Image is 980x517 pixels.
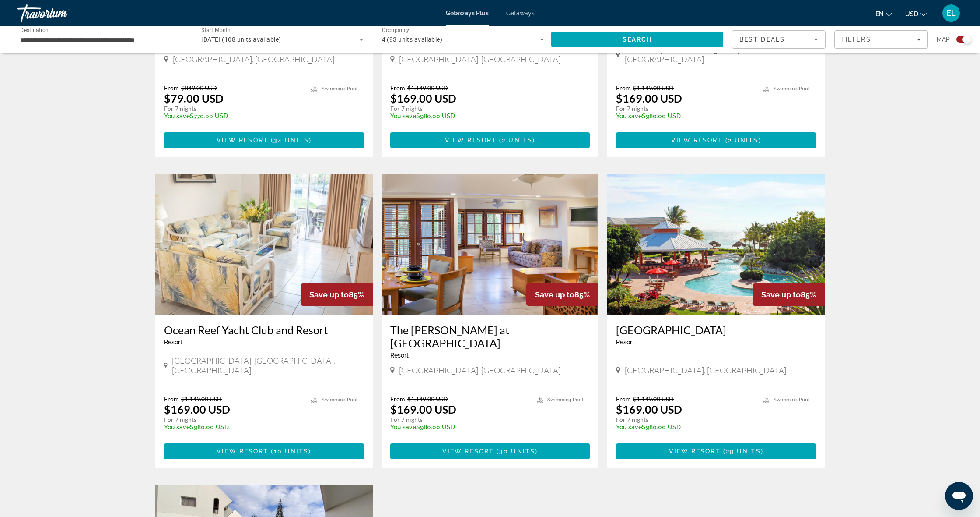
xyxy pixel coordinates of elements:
span: You save [616,424,642,431]
p: For 7 nights [164,105,302,113]
span: Filters [841,36,871,43]
span: [GEOGRAPHIC_DATA], [GEOGRAPHIC_DATA] [399,365,560,375]
div: 85% [526,283,598,306]
p: $980.00 USD [390,113,581,120]
a: Getaways Plus [446,10,489,17]
span: [GEOGRAPHIC_DATA], [GEOGRAPHIC_DATA] [173,54,334,64]
span: View Resort [442,448,494,455]
a: [GEOGRAPHIC_DATA] [616,323,816,336]
span: [GEOGRAPHIC_DATA], [GEOGRAPHIC_DATA], [GEOGRAPHIC_DATA] [172,356,364,375]
button: View Resort(2 units) [390,132,590,148]
p: For 7 nights [616,105,754,113]
span: Save up to [309,290,349,299]
button: Change language [875,7,892,20]
span: Swimming Pool [547,397,583,403]
span: Save up to [535,290,574,299]
span: Destination [20,27,49,33]
span: ( ) [723,137,761,144]
span: Swimming Pool [322,397,357,403]
span: You save [616,113,642,120]
span: View Resort [669,448,721,455]
p: $980.00 USD [616,113,754,120]
p: $770.00 USD [164,113,302,120]
img: The Marlin at Taino Beach [381,174,599,315]
div: 85% [752,283,825,306]
span: 2 units [728,137,759,144]
span: en [875,11,884,18]
span: You save [164,424,190,431]
button: View Resort(34 units) [164,132,364,148]
span: USD [905,11,918,18]
span: ( ) [268,137,311,144]
span: From [390,84,405,92]
button: User Menu [940,4,962,22]
span: Occupancy [382,27,409,33]
span: ( ) [497,137,535,144]
span: EL [946,9,956,18]
span: View Resort [217,137,268,144]
span: 30 units [499,448,535,455]
mat-select: Sort by [739,34,818,45]
span: ( ) [494,448,538,455]
span: From [616,395,631,403]
span: View Resort [217,448,268,455]
a: The [PERSON_NAME] at [GEOGRAPHIC_DATA] [390,323,590,350]
span: ( ) [721,448,763,455]
input: Select destination [20,35,182,45]
button: View Resort(30 units) [390,443,590,459]
img: Island Seas Resort [607,174,825,315]
span: $1,149.00 USD [407,84,448,92]
img: Ocean Reef Yacht Club and Resort [155,174,373,315]
a: Ocean Reef Yacht Club and Resort [164,323,364,336]
a: Travorium [17,2,105,25]
button: Search [551,32,723,47]
span: View Resort [445,137,497,144]
p: For 7 nights [390,416,528,424]
p: For 7 nights [164,416,302,424]
span: Save up to [761,290,801,299]
p: $169.00 USD [390,92,456,105]
button: View Resort(10 units) [164,443,364,459]
p: $169.00 USD [616,92,682,105]
button: View Resort(29 units) [616,443,816,459]
span: 4 (93 units available) [382,36,443,43]
span: Resort [616,339,634,346]
p: For 7 nights [616,416,754,424]
span: 10 units [274,448,309,455]
span: From [164,84,179,92]
span: Start Month [201,27,231,33]
span: [DATE] (108 units available) [201,36,281,43]
span: Getaways [506,10,535,17]
span: From [390,395,405,403]
span: Best Deals [739,36,785,43]
span: $1,149.00 USD [181,395,222,403]
span: Resort [390,352,409,359]
span: You save [390,113,416,120]
p: $169.00 USD [164,403,230,416]
button: View Resort(2 units) [616,132,816,148]
span: Search [623,36,652,43]
span: Humacao, [GEOGRAPHIC_DATA], [GEOGRAPHIC_DATA] [625,45,816,64]
span: 2 units [502,137,532,144]
p: $169.00 USD [616,403,682,416]
p: For 7 nights [390,105,581,113]
button: Filters [834,30,928,49]
span: From [164,395,179,403]
span: Map [937,33,950,46]
p: $980.00 USD [164,424,302,431]
span: [GEOGRAPHIC_DATA], [GEOGRAPHIC_DATA] [625,365,786,375]
p: $169.00 USD [390,403,456,416]
button: Change currency [905,7,927,20]
span: 34 units [273,137,309,144]
p: $79.00 USD [164,92,224,105]
span: $1,149.00 USD [633,84,674,92]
